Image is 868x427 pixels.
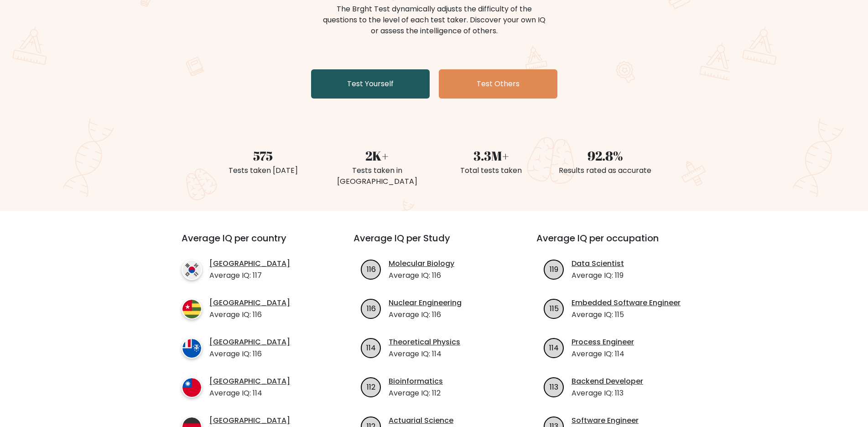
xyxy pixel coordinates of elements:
a: Process Engineer [572,337,634,348]
p: Average IQ: 119 [572,270,624,281]
p: Average IQ: 116 [389,309,462,320]
p: Average IQ: 115 [572,309,681,320]
img: country [182,338,202,359]
a: Molecular Biology [389,258,454,269]
div: 3.3M+ [440,146,543,165]
text: 115 [550,303,559,313]
div: 92.8% [554,146,657,165]
a: Data Scientist [572,258,624,269]
p: Average IQ: 116 [209,309,290,320]
a: [GEOGRAPHIC_DATA] [209,297,290,308]
p: Average IQ: 116 [389,270,454,281]
text: 119 [550,264,558,274]
text: 116 [367,303,376,313]
img: country [182,377,202,398]
div: The Brght Test dynamically adjusts the difficulty of the questions to the level of each test take... [320,4,548,36]
a: Bioinformatics [389,376,443,387]
a: Backend Developer [572,376,643,387]
text: 114 [549,342,559,353]
a: [GEOGRAPHIC_DATA] [209,258,290,269]
p: Average IQ: 114 [209,388,290,399]
a: [GEOGRAPHIC_DATA] [209,376,290,387]
text: 112 [367,381,375,392]
p: Average IQ: 112 [389,388,443,399]
img: country [182,260,202,280]
a: [GEOGRAPHIC_DATA] [209,415,290,426]
h3: Average IQ per country [182,233,321,255]
a: Software Engineer [572,415,639,426]
text: 116 [367,264,376,274]
p: Average IQ: 113 [572,388,643,399]
h3: Average IQ per occupation [536,233,697,255]
a: Embedded Software Engineer [572,297,681,308]
h3: Average IQ per Study [353,233,515,255]
div: 575 [212,146,315,165]
div: Tests taken in [GEOGRAPHIC_DATA] [326,165,429,187]
a: [GEOGRAPHIC_DATA] [209,337,290,348]
a: Theoretical Physics [389,337,460,348]
text: 113 [550,381,558,392]
p: Average IQ: 116 [209,349,290,359]
p: Average IQ: 114 [389,349,460,359]
div: Total tests taken [440,165,543,176]
a: Test Others [439,69,557,99]
a: Actuarial Science [389,415,453,426]
a: Nuclear Engineering [389,297,462,308]
p: Average IQ: 114 [572,349,634,359]
img: country [182,299,202,319]
a: Test Yourself [311,69,430,99]
p: Average IQ: 117 [209,270,290,281]
text: 114 [366,342,376,353]
div: 2K+ [326,146,429,165]
div: Tests taken [DATE] [212,165,315,176]
div: Results rated as accurate [554,165,657,176]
